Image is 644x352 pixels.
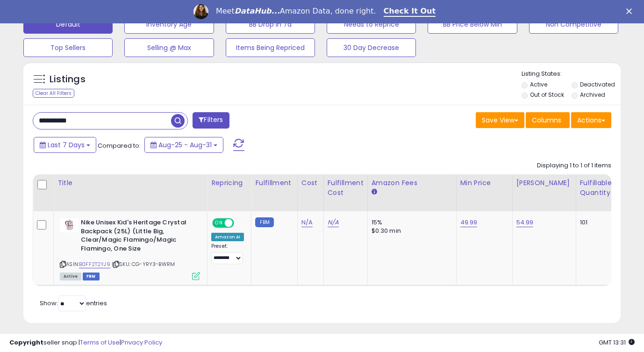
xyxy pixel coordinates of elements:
[193,4,208,19] img: Profile image for Georgie
[80,338,120,347] a: Terms of Use
[60,218,200,279] div: ASIN:
[235,7,280,15] i: DataHub...
[580,218,609,227] div: 101
[328,178,364,198] div: Fulfillment Cost
[255,178,293,188] div: Fulfillment
[50,73,86,86] h5: Listings
[580,178,612,198] div: Fulfillable Quantity
[372,227,449,235] div: $0.30 min
[81,218,194,255] b: Nike Unisex Kid's Heritage Crystal Backpack (25L) (Little Big, Clear/Magic Flamingo/Magic Flaming...
[112,260,175,268] span: | SKU: CG-YRY3-BWRM
[526,112,570,128] button: Columns
[193,112,229,129] button: Filters
[23,15,113,34] button: Default
[328,218,339,227] a: N/A
[301,218,313,227] a: N/A
[384,7,436,17] a: Check It Out
[211,243,244,264] div: Preset:
[522,70,621,79] p: Listing States:
[599,338,635,347] span: 2025-09-10 13:31 GMT
[476,112,524,128] button: Save View
[580,91,605,99] label: Archived
[516,218,534,227] a: 54.99
[57,178,203,188] div: Title
[226,15,315,34] button: BB Drop in 7d
[537,161,611,170] div: Displaying 1 to 1 of 1 items
[9,338,162,347] div: seller snap | |
[79,260,110,268] a: B0FF2T2YJ9
[40,299,107,308] span: Show: entries
[255,217,273,227] small: FBM
[580,80,615,88] label: Deactivated
[124,15,214,34] button: Inventory Age
[516,178,572,188] div: [PERSON_NAME]
[213,219,225,227] span: ON
[211,178,247,188] div: Repricing
[372,188,377,196] small: Amazon Fees.
[530,80,547,88] label: Active
[216,7,376,16] div: Meet Amazon Data, done right.
[327,15,416,34] button: Needs to Reprice
[372,218,449,227] div: 15%
[301,178,320,188] div: Cost
[211,233,244,241] div: Amazon AI
[460,218,478,227] a: 49.99
[571,112,611,128] button: Actions
[60,218,79,232] img: 216vAmlgGEL._SL40_.jpg
[23,38,113,57] button: Top Sellers
[626,8,636,14] div: Close
[83,273,100,280] span: FBM
[121,338,162,347] a: Privacy Policy
[144,137,223,153] button: Aug-25 - Aug-31
[34,137,96,153] button: Last 7 Days
[98,141,141,150] span: Compared to:
[48,140,85,150] span: Last 7 Days
[158,140,212,150] span: Aug-25 - Aug-31
[529,15,618,34] button: Non Competitive
[226,38,315,57] button: Items Being Repriced
[532,115,561,125] span: Columns
[372,178,452,188] div: Amazon Fees
[327,38,416,57] button: 30 Day Decrease
[460,178,508,188] div: Min Price
[9,338,43,347] strong: Copyright
[60,273,81,280] span: All listings currently available for purchase on Amazon
[428,15,517,34] button: BB Price Below Min
[530,91,564,99] label: Out of Stock
[233,219,248,227] span: OFF
[33,89,74,98] div: Clear All Filters
[124,38,214,57] button: Selling @ Max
